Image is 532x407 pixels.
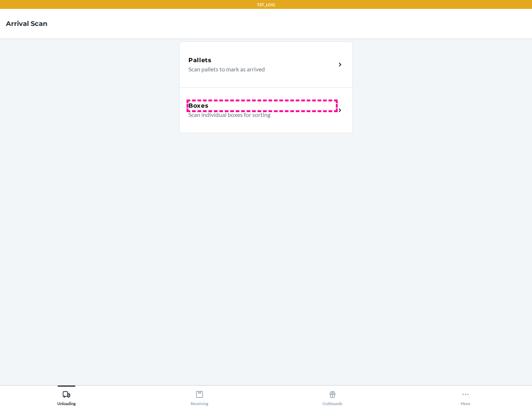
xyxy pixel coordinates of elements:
[188,56,212,65] h5: Pallets
[188,65,330,74] p: Scan pallets to mark as arrived
[188,101,209,110] h5: Boxes
[399,386,532,406] button: More
[461,387,470,406] div: More
[266,386,399,406] button: Outbounds
[257,1,275,8] p: TST_LOG
[57,387,76,406] div: Unloading
[179,41,353,87] a: PalletsScan pallets to mark as arrived
[188,110,330,119] p: Scan individual boxes for sorting
[191,387,208,406] div: Receiving
[323,387,342,406] div: Outbounds
[179,87,353,133] a: BoxesScan individual boxes for sorting
[133,386,266,406] button: Receiving
[6,19,47,28] h4: Arrival Scan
